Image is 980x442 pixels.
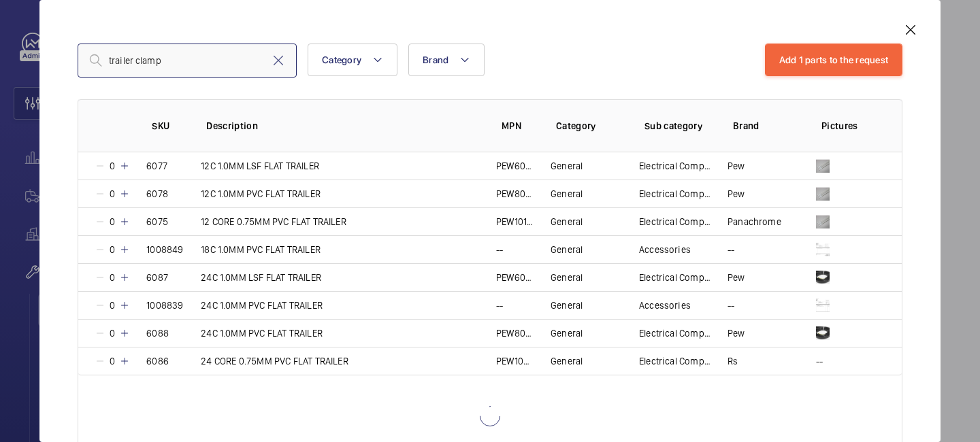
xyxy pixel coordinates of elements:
p: Pew [728,326,745,340]
p: 0 [105,354,119,368]
p: 12C 1.0MM PVC FLAT TRAILER [201,187,321,201]
button: Category [308,44,397,76]
p: Electrical Component [639,187,711,201]
p: Rs [728,354,738,368]
p: General [551,271,583,284]
p: 6088 [146,326,169,340]
p: 24C 1.0MM LSF FLAT TRAILER [201,271,321,284]
p: Pew [728,187,745,201]
p: 6075 [146,215,168,228]
p: -- [728,299,734,312]
p: Electrical Component [639,159,711,173]
p: Electrical Component [639,271,711,284]
img: EiQHKAYKWWJa1Bx0n9ynodtERipluPCbSkQRUon2oIG36cHR.png [816,299,830,312]
p: 0 [105,243,119,256]
p: General [551,215,583,228]
button: Brand [408,44,485,76]
p: -- [496,243,503,256]
p: Panachrome [728,215,781,228]
p: General [551,354,583,368]
p: Electrical Component [639,326,711,340]
p: MPN [502,119,534,133]
p: Accessories [639,243,691,256]
span: Brand [423,54,448,65]
p: Brand [733,119,800,133]
p: PEW1012FT:1 [496,215,534,228]
p: General [551,187,583,201]
p: 6077 [146,159,167,173]
p: 12C 1.0MM LSF FLAT TRAILER [201,159,319,173]
p: 18C 1.0MM PVC FLAT TRAILER [201,243,321,256]
p: General [551,159,583,173]
p: Pew [728,271,745,284]
img: Wr8mB4wwcTbD8tvrwUy14bFqDBIPp0-o4wJ9m-s311MOk8ZO.png [816,243,830,256]
p: 24C 1.0MM PVC FLAT TRAILER [201,299,323,312]
input: Find a part [78,44,297,78]
p: Sub category [644,119,711,133]
p: 1008849 [146,243,183,256]
p: 0 [105,326,119,340]
p: Accessories [639,299,691,312]
span: Category [322,54,361,65]
p: PEW8024FT:1 [496,326,534,340]
p: 0 [105,187,119,201]
p: Electrical Component [639,215,711,228]
p: 24C 1.0MM PVC FLAT TRAILER [201,326,323,340]
p: 24 CORE 0.75MM PVC FLAT TRAILER [201,354,348,368]
p: Description [206,119,480,133]
p: 1008839 [146,299,183,312]
img: 4YtaI00AGMwSZG-Gu2WKEQ4V389X953HBJ0Tf4cPHGHQpPnx.png [816,187,830,201]
p: Category [556,119,623,133]
p: SKU [152,119,184,133]
img: XwvNwcdLll2o-3bv5xbE8HbiaEzZK4qF89zvoUn9zzT4KEpK.png [816,159,830,173]
img: KKrlaN0ztuhFXFcWK8rHvg6B9zEZM6BDSMoSCWkfZXFB5YWJ.png [816,271,830,284]
p: PEW1024FT:1 [496,354,534,368]
p: 0 [105,271,119,284]
p: 6078 [146,187,168,201]
p: 6087 [146,271,168,284]
p: Electrical Component [639,354,711,368]
p: PEW6024FT:1 [496,271,534,284]
p: General [551,326,583,340]
p: 0 [105,159,119,173]
p: General [551,243,583,256]
p: 12 CORE 0.75MM PVC FLAT TRAILER [201,215,346,228]
img: yJagXMlaucWqRrYF5eFVzcaZpKo2ri3kuBwHluhxTnUi3_qq.png [816,215,830,228]
p: PEW6012FT:1 [496,159,534,173]
p: General [551,299,583,312]
p: -- [496,299,503,312]
p: 0 [105,299,119,312]
p: 0 [105,215,119,228]
p: -- [728,243,734,256]
p: Pictures [821,119,875,133]
p: PEW8012FT:1 [496,187,534,201]
p: -- [816,354,823,368]
button: Add 1 parts to the request [765,44,903,76]
p: Pew [728,159,745,173]
img: 1FETfOJ7GYEcKR0nMdU8QdnrZLLm79Y4XsmMhJWuZdvq0dI0.png [816,326,830,340]
p: 6086 [146,354,169,368]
